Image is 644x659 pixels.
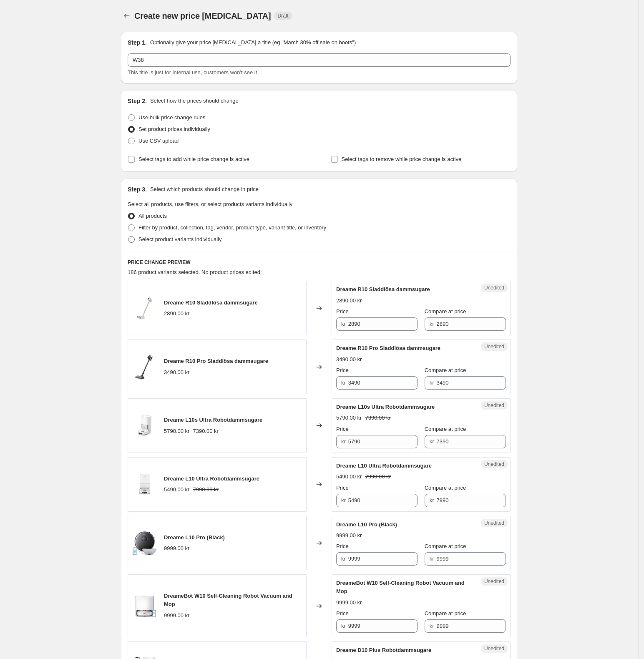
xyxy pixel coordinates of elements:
p: Select how the prices should change [150,97,239,105]
span: Select tags to remove while price change is active [342,156,462,162]
span: Dreame L10s Ultra Robotdammsugare [164,417,262,423]
span: Dreame L10 Pro (Black) [164,534,225,541]
span: kr [430,497,434,503]
span: Price [336,367,349,373]
span: Select product variants individually [138,236,221,242]
span: Unedited [484,461,504,468]
span: Select tags to add while price change is active [138,156,249,162]
span: kr [430,438,434,445]
span: Price [336,308,349,314]
span: Compare at price [425,367,466,373]
div: 9999.00 kr [336,599,362,607]
span: kr [430,380,434,386]
span: Unedited [484,645,504,652]
span: kr [341,556,346,562]
span: Set product prices individually [138,126,210,132]
span: Dreame L10 Ultra Robotdammsugare [336,463,432,469]
div: 9999.00 kr [164,544,189,553]
span: Price [336,426,349,432]
strike: 7390.00 kr [193,427,218,435]
h2: Step 3. [128,185,147,194]
span: kr [430,556,434,562]
h2: Step 2. [128,97,147,105]
div: 3490.00 kr [336,355,362,364]
span: Dreame R10 Pro Sladdlösa dammsugare [336,345,440,351]
span: Dreame R10 Sladdlösa dammsugare [336,286,430,292]
span: Use CSV upload [138,138,179,144]
span: Compare at price [425,308,466,314]
span: Price [336,543,349,549]
span: kr [341,380,346,386]
span: kr [341,438,346,445]
span: Compare at price [425,426,466,432]
div: 9999.00 kr [164,611,189,620]
div: 3490.00 kr [164,368,189,377]
span: Unedited [484,578,504,585]
h2: Step 1. [128,38,147,47]
img: R10___v2_80x.jpg [132,296,157,321]
img: 6391ace427ade714b70fb966024ae804_c463ca6e-2593-49d4-883d-219f11b0066b_80x.jpg [132,355,157,380]
span: kr [341,623,346,629]
span: Price [336,610,349,616]
div: 5490.00 kr [164,485,189,494]
span: Compare at price [425,610,466,616]
span: Dreame L10s Ultra Robotdammsugare [336,404,435,410]
span: Dreame R10 Sladdlösa dammsugare [164,299,258,306]
div: 5490.00 kr [336,473,362,481]
span: Dreame L10 Ultra Robotdammsugare [164,475,259,482]
span: DreameBot W10 Self-Cleaning Robot Vacuum and Mop [164,593,292,607]
img: L10Pro_80x.jpg [132,531,157,556]
span: Unedited [484,520,504,526]
img: 83af68d08c48e5db44a7f03cd0aa2a67_1941a59b-81ab-452e-91de-be51a232ee9a_80x.jpg [132,472,157,497]
span: kr [430,623,434,629]
span: kr [430,321,434,327]
p: Select which products should change in price [150,185,259,194]
h6: PRICE CHANGE PREVIEW [128,259,511,266]
div: 5790.00 kr [336,414,362,422]
input: 30% off holiday sale [128,53,511,67]
span: 186 product variants selected. No product prices edited: [128,269,262,275]
div: 9999.00 kr [336,531,362,540]
span: Draft [278,13,289,19]
span: Unedited [484,343,504,350]
strike: 7990.00 kr [365,473,390,481]
span: Dreame L10 Pro (Black) [336,521,397,528]
div: 2890.00 kr [164,309,189,318]
strike: 7390.00 kr [365,414,390,422]
img: 02_1891a395-7d74-4188-8377-5a91972ee73b_80x.jpg [132,413,157,438]
button: Price change jobs [121,10,133,22]
div: 2890.00 kr [336,297,362,305]
div: 5790.00 kr [164,427,189,435]
span: Unedited [484,284,504,291]
img: 1_ff09cf2a-43c8-43a2-aeec-68ba739df08c_80x.jpg [132,594,157,619]
span: Use bulk price change rules [138,114,205,121]
span: Compare at price [425,543,466,549]
span: This title is just for internal use, customers won't see it [128,69,257,75]
span: Price [336,485,349,491]
span: Compare at price [425,485,466,491]
strike: 7990.00 kr [193,485,218,494]
span: Create new price [MEDICAL_DATA] [134,11,271,20]
span: kr [341,497,346,503]
p: Optionally give your price [MEDICAL_DATA] a title (eg "March 30% off sale on boots") [150,38,356,47]
span: Dreame D10 Plus Robotdammsugare [336,647,431,653]
span: Dreame R10 Pro Sladdlösa dammsugare [164,358,268,364]
span: Select all products, use filters, or select products variants individually [128,201,292,207]
span: Filter by product, collection, tag, vendor, product type, variant title, or inventory [138,224,326,231]
span: Unedited [484,402,504,409]
span: kr [341,321,346,327]
span: All products [138,213,167,219]
span: DreameBot W10 Self-Cleaning Robot Vacuum and Mop [336,580,465,594]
